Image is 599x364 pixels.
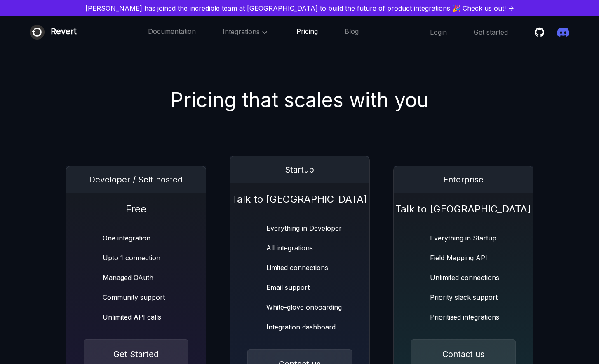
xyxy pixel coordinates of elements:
a: [PERSON_NAME] has joined the incredible team at [GEOGRAPHIC_DATA] to build the future of product ... [3,3,596,13]
div: Limited connections [266,264,328,271]
div: Unlimited connections [430,274,499,281]
img: icon [411,292,421,302]
img: icon [84,292,94,302]
img: icon [247,243,257,253]
h1: Talk to [GEOGRAPHIC_DATA] [230,183,369,206]
img: icon [247,223,257,233]
a: Star revertinc/revert on Github [535,26,547,38]
img: icon [84,273,94,282]
h1: Talk to [GEOGRAPHIC_DATA] [394,193,533,216]
a: Login [430,28,447,37]
a: Get started [474,28,508,37]
img: icon [411,233,421,243]
div: White-glove onboarding [266,304,342,310]
img: icon [247,263,257,273]
div: Unlimited API calls [103,314,161,320]
div: Everything in Startup [430,235,496,241]
h1: Free [66,193,206,216]
div: Community support [103,294,165,301]
img: icon [247,302,257,312]
a: Documentation [148,27,196,37]
div: Prioritised integrations [430,314,499,320]
a: Pricing [296,27,318,37]
div: Revert [51,25,77,40]
div: Email support [266,284,310,291]
img: icon [411,253,421,263]
img: icon [84,312,94,322]
img: icon [84,253,94,263]
img: Revert logo [30,25,45,40]
img: icon [84,233,94,243]
img: icon [411,312,421,322]
img: icon [411,273,421,282]
div: Startup [230,156,369,183]
div: All integrations [266,245,313,251]
div: Enterprise [394,166,533,193]
img: icon [247,282,257,292]
a: Blog [345,27,359,37]
div: Priority slack support [430,294,498,301]
div: Integration dashboard [266,324,336,330]
div: Field Mapping API [430,254,487,261]
div: Managed OAuth [103,274,153,281]
img: icon [247,322,257,332]
div: Everything in Developer [266,225,342,231]
span: Integrations [223,28,270,36]
div: One integration [103,235,150,241]
div: Upto 1 connection [103,254,160,261]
